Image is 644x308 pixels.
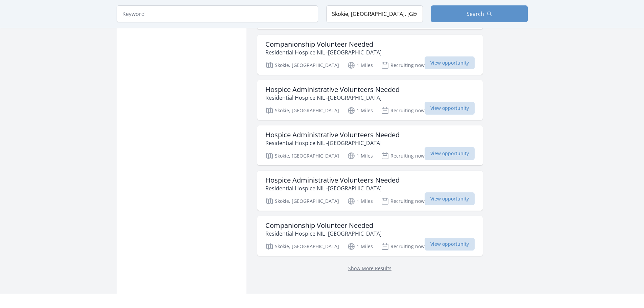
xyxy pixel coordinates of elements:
[381,242,425,251] p: Recruiting now
[265,139,400,147] p: Residential Hospice NIL -[GEOGRAPHIC_DATA]
[348,265,391,271] a: Show More Results
[326,5,423,22] input: Location
[257,125,483,165] a: Hospice Administrative Volunteers Needed Residential Hospice NIL -[GEOGRAPHIC_DATA] Skokie, [GEOG...
[265,184,400,192] p: Residential Hospice NIL -[GEOGRAPHIC_DATA]
[347,197,373,205] p: 1 Miles
[265,230,382,238] p: Residential Hospice NIL -[GEOGRAPHIC_DATA]
[347,106,373,115] p: 1 Miles
[265,176,400,184] h3: Hospice Administrative Volunteers Needed
[265,131,400,139] h3: Hospice Administrative Volunteers Needed
[381,61,425,69] p: Recruiting now
[257,171,483,211] a: Hospice Administrative Volunteers Needed Residential Hospice NIL -[GEOGRAPHIC_DATA] Skokie, [GEOG...
[381,152,425,160] p: Recruiting now
[265,48,382,56] p: Residential Hospice NIL -[GEOGRAPHIC_DATA]
[347,242,373,251] p: 1 Miles
[257,35,483,75] a: Companionship Volunteer Needed Residential Hospice NIL -[GEOGRAPHIC_DATA] Skokie, [GEOGRAPHIC_DAT...
[265,106,339,115] p: Skokie, [GEOGRAPHIC_DATA]
[381,197,425,205] p: Recruiting now
[347,61,373,69] p: 1 Miles
[257,80,483,120] a: Hospice Administrative Volunteers Needed Residential Hospice NIL -[GEOGRAPHIC_DATA] Skokie, [GEOG...
[425,147,475,160] span: View opportunity
[257,216,483,256] a: Companionship Volunteer Needed Residential Hospice NIL -[GEOGRAPHIC_DATA] Skokie, [GEOGRAPHIC_DAT...
[117,5,318,22] input: Keyword
[265,94,400,102] p: Residential Hospice NIL -[GEOGRAPHIC_DATA]
[425,192,475,205] span: View opportunity
[425,102,475,115] span: View opportunity
[265,40,382,48] h3: Companionship Volunteer Needed
[265,221,382,230] h3: Companionship Volunteer Needed
[467,10,484,18] span: Search
[265,242,339,251] p: Skokie, [GEOGRAPHIC_DATA]
[381,106,425,115] p: Recruiting now
[347,152,373,160] p: 1 Miles
[265,86,400,94] h3: Hospice Administrative Volunteers Needed
[265,197,339,205] p: Skokie, [GEOGRAPHIC_DATA]
[431,5,528,22] button: Search
[425,238,475,251] span: View opportunity
[425,56,475,69] span: View opportunity
[265,61,339,69] p: Skokie, [GEOGRAPHIC_DATA]
[265,152,339,160] p: Skokie, [GEOGRAPHIC_DATA]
